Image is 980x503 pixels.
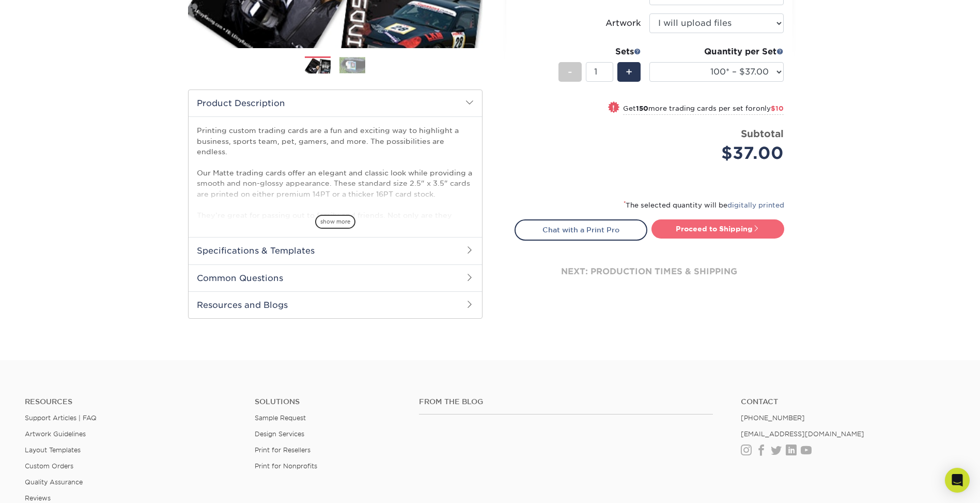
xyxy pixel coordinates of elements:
span: $10 [771,105,784,112]
iframe: Google Customer Reviews [3,471,88,499]
p: Printing custom trading cards are a fun and exciting way to highlight a business, sports team, pe... [197,125,474,262]
small: Get more trading cards per set for [623,105,784,115]
div: $37.00 [657,141,784,166]
span: ! [612,102,615,113]
h2: Resources and Blogs [189,291,482,318]
h4: Solutions [255,397,403,406]
strong: 150 [636,105,648,112]
a: Support Articles | FAQ [25,414,97,422]
div: Artwork [605,17,641,29]
div: Sets [558,46,641,58]
div: Quantity per Set [649,46,784,58]
img: Trading Cards 01 [305,57,331,75]
span: show more [315,215,355,229]
h2: Product Description [189,90,482,116]
div: Open Intercom Messenger [945,468,970,493]
a: Custom Orders [25,462,73,470]
a: Proceed to Shipping [651,219,784,238]
a: Artwork Guidelines [25,430,86,438]
small: The selected quantity will be [624,201,784,209]
a: [PHONE_NUMBER] [741,414,805,422]
a: Chat with a Print Pro [515,219,647,240]
h4: From the Blog [419,397,713,406]
a: Sample Request [255,414,306,422]
h4: Resources [25,397,239,406]
a: [EMAIL_ADDRESS][DOMAIN_NAME] [741,430,864,438]
a: Layout Templates [25,446,81,454]
img: Trading Cards 02 [339,57,365,73]
a: Design Services [255,430,304,438]
span: - [568,64,572,80]
a: Print for Nonprofits [255,462,317,470]
h2: Common Questions [189,264,482,291]
a: Contact [741,397,955,406]
h2: Specifications & Templates [189,237,482,264]
strong: Subtotal [741,128,784,139]
a: Print for Resellers [255,446,310,454]
span: + [626,64,632,80]
div: next: production times & shipping [515,241,784,303]
span: only [756,105,784,112]
a: digitally printed [727,201,784,209]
